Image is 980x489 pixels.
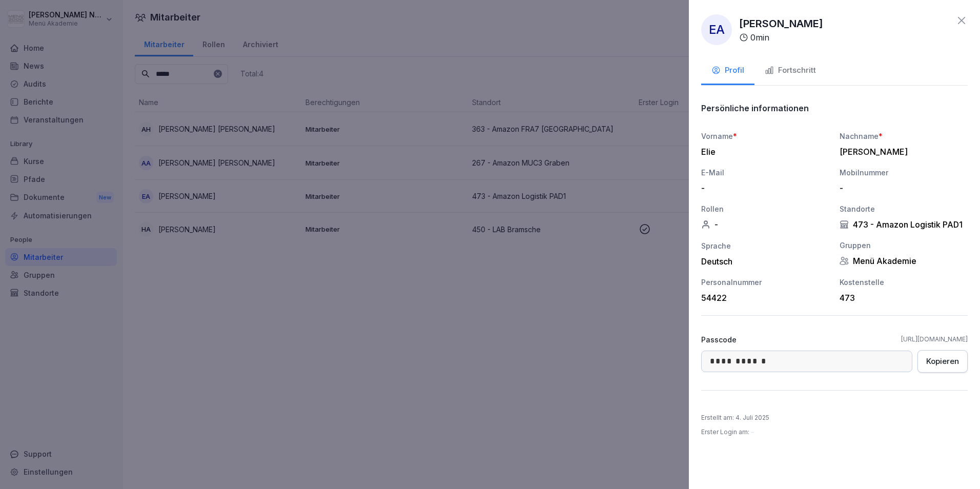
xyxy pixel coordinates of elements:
div: E-Mail [701,167,829,178]
div: Menü Akademie [840,256,968,266]
p: 0 min [750,31,769,44]
div: 473 [840,293,963,303]
div: 473 - Amazon Logistik PAD1 [840,219,968,230]
div: Kopieren [926,356,959,367]
div: Nachname [840,131,968,141]
div: Mobilnummer [840,167,968,178]
p: Erster Login am : [701,427,754,437]
div: - [840,183,963,193]
p: Passcode [701,334,737,345]
div: Kostenstelle [840,277,968,288]
p: Erstellt am : 4. Juli 2025 [701,413,769,422]
div: [PERSON_NAME] [840,147,963,157]
div: Vorname [701,131,829,141]
p: Persönliche informationen [701,103,809,113]
div: Standorte [840,203,968,214]
div: Sprache [701,240,829,251]
div: - [701,183,824,193]
button: Kopieren [917,350,968,373]
div: Elie [701,147,824,157]
div: Profil [711,65,744,76]
span: – [751,428,754,436]
div: Personalnummer [701,277,829,288]
button: Fortschritt [754,57,826,85]
div: Deutsch [701,256,829,267]
div: - [701,219,829,230]
div: EA [701,14,732,45]
button: Profil [701,57,754,85]
div: Gruppen [840,240,968,251]
div: 54422 [701,293,824,303]
p: [PERSON_NAME] [739,16,823,31]
a: [URL][DOMAIN_NAME] [901,335,968,344]
div: Fortschritt [765,65,816,76]
div: Rollen [701,203,829,214]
